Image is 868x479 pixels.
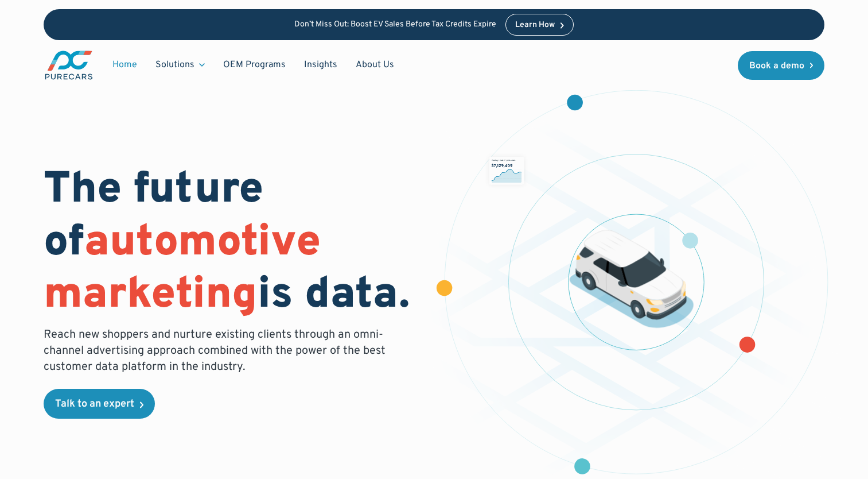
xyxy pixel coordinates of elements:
[44,165,421,322] h1: The future of is data.
[515,21,555,29] div: Learn How
[44,216,321,323] span: automotive marketing
[44,389,155,419] a: Talk to an expert
[347,54,403,76] a: About Us
[489,157,523,184] img: chart showing monthly dealership revenue of $7m
[44,49,94,81] a: main
[44,327,392,375] p: Reach new shoppers and nurture existing clients through an omni-channel advertising approach comb...
[295,54,347,76] a: Insights
[155,59,194,71] div: Solutions
[505,14,574,36] a: Learn How
[214,54,295,76] a: OEM Programs
[146,54,214,76] div: Solutions
[294,20,496,30] p: Don’t Miss Out: Boost EV Sales Before Tax Credits Expire
[44,49,94,81] img: purecars logo
[569,230,694,328] img: illustration of a vehicle
[738,51,825,80] a: Book a demo
[103,54,146,76] a: Home
[55,399,134,410] div: Talk to an expert
[749,61,804,71] div: Book a demo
